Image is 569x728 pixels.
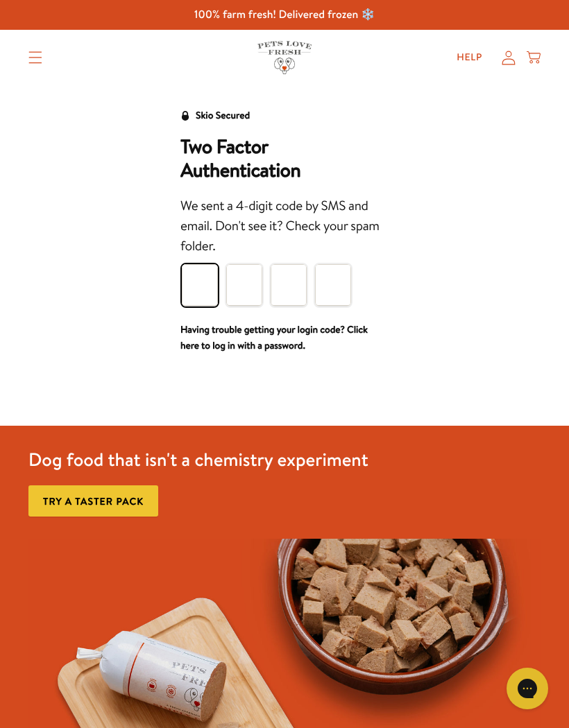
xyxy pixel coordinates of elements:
input: Please enter your pin code [271,264,307,306]
a: Having trouble getting your login code? Click here to log in with a password. [180,322,368,353]
iframe: Gorgias live chat messenger [500,663,555,714]
a: Skio Secured [180,107,250,135]
a: Try a taster pack [28,485,158,517]
summary: Translation missing: en.sections.header.menu [17,40,53,75]
input: Please enter your pin code [226,264,262,306]
a: Help [445,44,493,71]
input: Please enter your pin code [182,264,218,306]
span: We sent a 4-digit code by SMS and email. Don't see it? Check your spam folder. [180,197,379,255]
img: Pets Love Fresh [257,41,312,73]
svg: Security [180,111,190,121]
h2: Two Factor Authentication [180,135,389,182]
div: Skio Secured [196,107,250,124]
input: Please enter your pin code [315,264,351,306]
h3: Dog food that isn't a chemistry experiment [28,448,368,471]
